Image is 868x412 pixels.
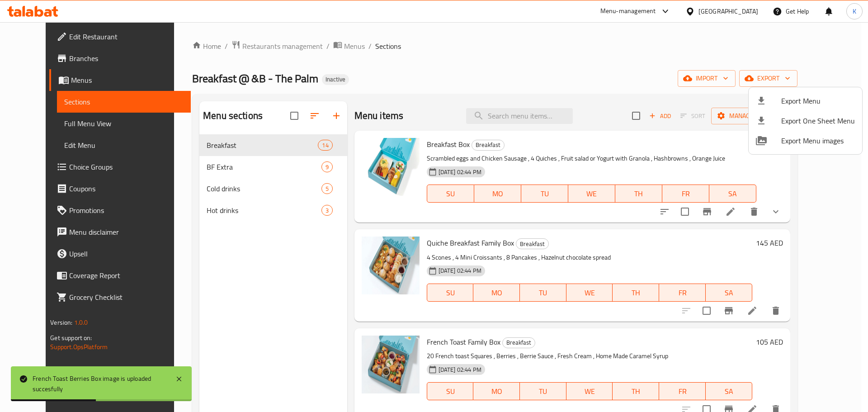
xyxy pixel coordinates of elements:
[781,115,855,126] span: Export One Sheet Menu
[781,135,855,146] span: Export Menu images
[749,111,862,131] li: Export one sheet menu items
[33,374,166,394] div: French Toast Berries Box image is uploaded succesfully
[781,95,855,106] span: Export Menu
[749,131,862,151] li: Export Menu images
